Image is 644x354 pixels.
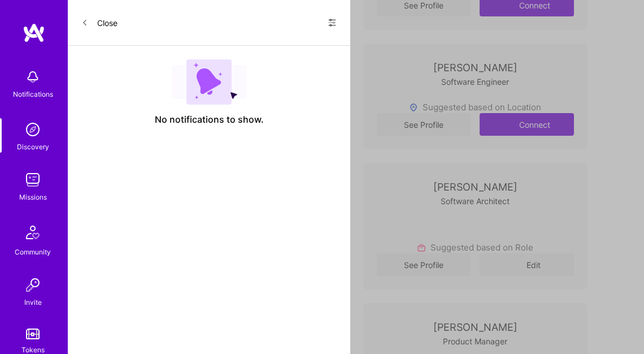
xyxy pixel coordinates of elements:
[26,329,40,339] img: tokens
[155,114,264,126] span: No notifications to show.
[24,296,42,308] div: Invite
[23,23,45,43] img: logo
[21,169,44,191] img: teamwork
[15,246,51,258] div: Community
[21,274,44,296] img: Invite
[81,14,118,32] button: Close
[172,59,246,105] img: empty
[19,219,46,246] img: Community
[17,141,49,153] div: Discovery
[21,118,44,141] img: discovery
[19,191,47,203] div: Missions
[21,66,44,88] img: bell
[13,88,53,100] div: Notifications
